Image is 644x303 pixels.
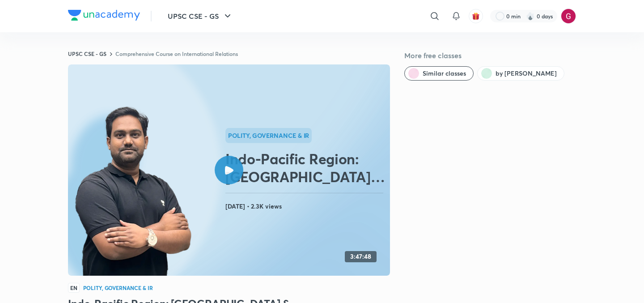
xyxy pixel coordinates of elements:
a: Company Logo [68,10,140,23]
button: UPSC CSE - GS [162,7,238,25]
button: Similar classes [404,66,474,81]
h5: More free classes [404,50,576,61]
span: Similar classes [423,69,466,78]
button: avatar [469,9,483,23]
span: by Chethan N [496,69,557,78]
span: EN [68,283,80,293]
h2: Indo-Pacific Region: [GEOGRAPHIC_DATA] & [GEOGRAPHIC_DATA] Countries [225,150,386,186]
img: streak [526,12,535,21]
a: Comprehensive Course on International Relations [115,50,238,57]
a: UPSC CSE - GS [68,50,106,57]
h4: [DATE] • 2.3K views [225,201,386,212]
h4: Polity, Governance & IR [83,285,153,290]
img: Company Logo [68,10,140,21]
img: Gargi Goswami [561,9,576,24]
h4: 3:47:48 [350,253,371,260]
img: avatar [472,12,480,20]
button: by Chethan N [477,66,564,81]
